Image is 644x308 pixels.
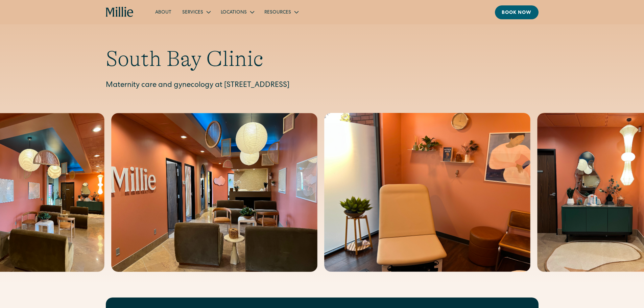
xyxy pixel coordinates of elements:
div: Services [182,9,203,16]
div: Locations [221,9,247,16]
div: Resources [259,6,303,18]
a: home [106,7,134,18]
div: Services [177,6,215,18]
a: Book now [495,5,539,19]
p: Maternity care and gynecology at [STREET_ADDRESS] [106,80,539,91]
div: Resources [264,9,291,16]
div: Book now [502,9,532,17]
a: About [150,6,177,18]
h1: South Bay Clinic [106,46,539,72]
div: Locations [215,6,259,18]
